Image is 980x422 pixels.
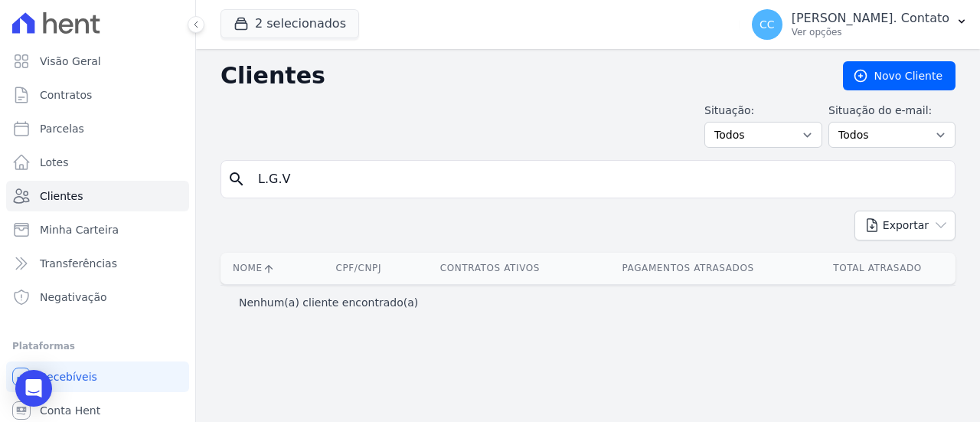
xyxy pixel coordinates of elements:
[40,256,117,271] span: Transferências
[40,87,92,103] span: Contratos
[12,337,183,355] div: Plataformas
[15,370,52,407] div: Open Intercom Messenger
[403,253,577,284] th: Contratos Ativos
[40,403,100,418] span: Conta Hent
[239,295,418,310] p: Nenhum(a) cliente encontrado(a)
[220,253,314,284] th: Nome
[6,46,189,77] a: Visão Geral
[759,19,775,30] span: CC
[227,170,246,188] i: search
[828,103,955,119] label: Situação do e-mail:
[40,188,83,204] span: Clientes
[6,113,189,144] a: Parcelas
[40,155,69,170] span: Lotes
[249,164,949,195] input: Buscar por nome, CPF ou e-mail
[6,214,189,245] a: Minha Carteira
[704,103,822,119] label: Situação:
[6,282,189,312] a: Negativação
[40,222,119,237] span: Minha Carteira
[6,80,189,110] a: Contratos
[40,369,97,384] span: Recebíveis
[577,253,799,284] th: Pagamentos Atrasados
[220,62,818,90] h2: Clientes
[40,54,101,69] span: Visão Geral
[6,361,189,392] a: Recebíveis
[799,253,955,284] th: Total Atrasado
[220,9,359,38] button: 2 selecionados
[792,26,949,38] p: Ver opções
[314,253,403,284] th: CPF/CNPJ
[740,3,980,46] button: CC [PERSON_NAME]. Contato Ver opções
[6,248,189,279] a: Transferências
[792,11,949,26] p: [PERSON_NAME]. Contato
[6,181,189,211] a: Clientes
[40,290,107,305] span: Negativação
[843,61,955,90] a: Novo Cliente
[854,211,955,240] button: Exportar
[6,147,189,178] a: Lotes
[40,121,84,136] span: Parcelas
